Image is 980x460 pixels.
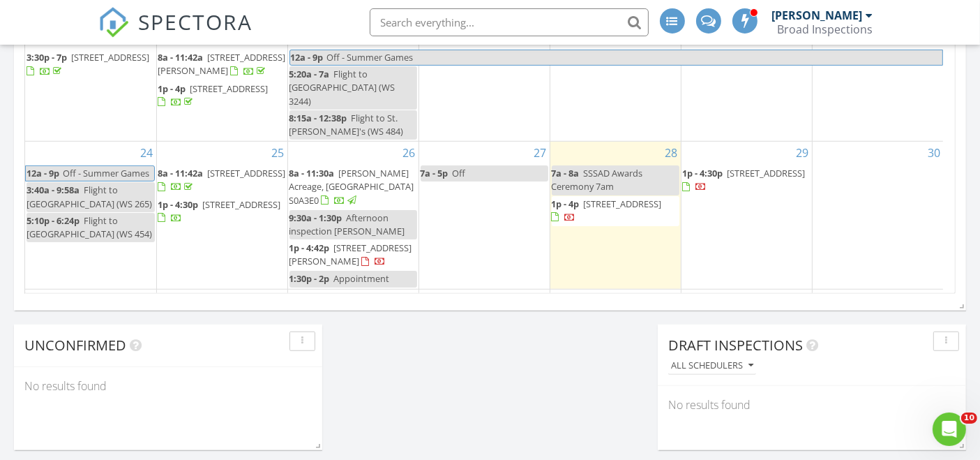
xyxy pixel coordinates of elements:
[681,289,812,362] td: Go to September 5, 2025
[156,142,287,289] td: Go to August 25, 2025
[584,198,662,210] span: [STREET_ADDRESS]
[812,26,943,142] td: Go to August 23, 2025
[728,167,806,179] span: [STREET_ADDRESS]
[289,112,347,124] span: 8:15a - 12:38p
[287,289,419,362] td: Go to September 2, 2025
[538,290,550,312] a: Go to September 3, 2025
[203,198,281,211] span: [STREET_ADDRESS]
[800,290,812,312] a: Go to September 5, 2025
[407,290,419,312] a: Go to September 2, 2025
[25,26,156,142] td: Go to August 17, 2025
[269,142,287,164] a: Go to August 25, 2025
[681,26,812,142] td: Go to August 22, 2025
[289,242,412,267] a: 1p - 4:42p [STREET_ADDRESS][PERSON_NAME]
[289,242,330,254] span: 1p - 4:42p
[794,142,812,164] a: Go to August 29, 2025
[671,361,753,371] div: All schedulers
[158,51,286,77] a: 8a - 11:42a [STREET_ADDRESS][PERSON_NAME]
[668,357,756,376] button: All schedulers
[419,142,550,289] td: Go to August 27, 2025
[290,50,324,65] span: 12a - 9p
[14,367,322,405] div: No results found
[208,167,286,179] span: [STREET_ADDRESS]
[925,142,943,164] a: Go to August 30, 2025
[419,26,550,142] td: Go to August 20, 2025
[419,289,550,362] td: Go to September 3, 2025
[658,386,966,424] div: No results found
[287,26,419,142] td: Go to August 19, 2025
[683,165,811,195] a: 1p - 4:30p [STREET_ADDRESS]
[156,289,287,362] td: Go to September 1, 2025
[158,81,286,111] a: 1p - 4p [STREET_ADDRESS]
[550,142,681,289] td: Go to August 28, 2025
[772,8,863,22] div: [PERSON_NAME]
[71,51,149,64] span: [STREET_ADDRESS]
[158,165,286,195] a: 8a - 11:42a [STREET_ADDRESS]
[334,272,390,285] span: Appointment
[98,19,253,48] a: SPECTORA
[158,51,286,77] span: [STREET_ADDRESS][PERSON_NAME]
[552,198,580,210] span: 1p - 4p
[961,413,977,424] span: 10
[27,51,149,77] a: 3:30p - 7p [STREET_ADDRESS]
[158,198,199,211] span: 1p - 4:30p
[158,167,286,193] a: 8a - 11:42a [STREET_ADDRESS]
[552,167,580,179] span: 7a - 8a
[138,290,156,312] a: Go to August 31, 2025
[532,142,550,164] a: Go to August 27, 2025
[156,26,287,142] td: Go to August 18, 2025
[158,82,186,95] span: 1p - 4p
[289,242,412,267] span: [STREET_ADDRESS][PERSON_NAME]
[683,167,806,193] a: 1p - 4:30p [STREET_ADDRESS]
[289,212,342,224] span: 9:30a - 1:30p
[98,7,129,38] img: The Best Home Inspection Software - Spectora
[27,51,67,64] span: 3:30p - 7p
[27,184,80,196] span: 3:40a - 9:58a
[289,212,405,237] span: Afternoon inspection [PERSON_NAME]
[190,82,269,95] span: [STREET_ADDRESS]
[158,198,281,224] a: 1p - 4:30p [STREET_ADDRESS]
[668,336,803,355] span: Draft Inspections
[550,289,681,362] td: Go to September 4, 2025
[669,290,681,312] a: Go to September 4, 2025
[663,142,681,164] a: Go to August 28, 2025
[158,197,286,227] a: 1p - 4:30p [STREET_ADDRESS]
[289,167,414,206] a: 8a - 11:30a [PERSON_NAME] Acreage, [GEOGRAPHIC_DATA] S0A3E0
[289,167,414,206] span: [PERSON_NAME] Acreage, [GEOGRAPHIC_DATA] S0A3E0
[778,22,873,36] div: Broad Inspections
[552,196,679,226] a: 1p - 4p [STREET_ADDRESS]
[158,51,204,64] span: 8a - 11:42a
[289,112,404,138] span: Flight to St. [PERSON_NAME]'s (WS 484)
[289,165,417,209] a: 8a - 11:30a [PERSON_NAME] Acreage, [GEOGRAPHIC_DATA] S0A3E0
[63,167,149,179] span: Off - Summer Games
[158,167,204,179] span: 8a - 11:42a
[552,198,662,223] a: 1p - 4p [STREET_ADDRESS]
[550,26,681,142] td: Go to August 21, 2025
[370,8,649,36] input: Search everything...
[421,167,448,179] span: 7a - 5p
[289,240,417,270] a: 1p - 4:42p [STREET_ADDRESS][PERSON_NAME]
[289,68,395,107] span: Flight to [GEOGRAPHIC_DATA] (WS 3244)
[552,167,643,193] span: SSSAD Awards Ceremony 7am
[400,142,419,164] a: Go to August 26, 2025
[812,289,943,362] td: Go to September 6, 2025
[27,184,152,209] span: Flight to [GEOGRAPHIC_DATA] (WS 265)
[27,214,152,240] span: Flight to [GEOGRAPHIC_DATA] (WS 454)
[27,214,80,227] span: 5:10p - 6:24p
[327,51,414,64] span: Off - Summer Games
[931,290,943,312] a: Go to September 6, 2025
[158,50,286,80] a: 8a - 11:42a [STREET_ADDRESS][PERSON_NAME]
[276,290,287,312] a: Go to September 1, 2025
[27,50,155,80] a: 3:30p - 7p [STREET_ADDRESS]
[138,142,156,164] a: Go to August 24, 2025
[289,167,335,179] span: 8a - 11:30a
[681,142,812,289] td: Go to August 29, 2025
[812,142,943,289] td: Go to August 30, 2025
[158,82,269,108] a: 1p - 4p [STREET_ADDRESS]
[933,413,966,446] iframe: Intercom live chat
[289,272,330,285] span: 1:30p - 2p
[139,7,253,36] span: SPECTORA
[25,289,156,362] td: Go to August 31, 2025
[26,166,60,181] span: 12a - 9p
[289,68,330,80] span: 5:20a - 7a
